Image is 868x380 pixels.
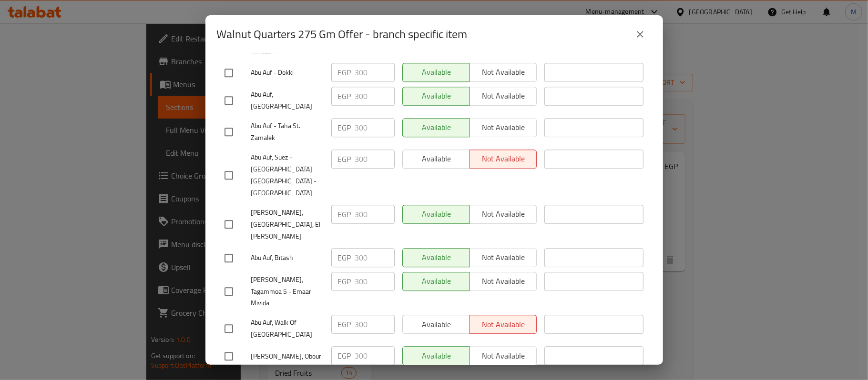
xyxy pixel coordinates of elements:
input: Please enter price [355,63,395,82]
span: Abu Auf, Suez - [GEOGRAPHIC_DATA] [GEOGRAPHIC_DATA] - [GEOGRAPHIC_DATA] [251,151,324,199]
input: Please enter price [355,205,395,224]
input: Please enter price [355,346,395,365]
span: [PERSON_NAME], [GEOGRAPHIC_DATA], El [PERSON_NAME] [251,207,324,242]
p: EGP [338,276,351,287]
span: Abu Auf, [GEOGRAPHIC_DATA] [251,89,324,112]
span: Abu Auf, Walk Of [GEOGRAPHIC_DATA] [251,317,324,340]
p: EGP [338,67,351,78]
span: Abu Auf - Dokki [251,67,324,79]
span: [PERSON_NAME], Tagammoa 5 - Emaar Mivida [251,274,324,310]
input: Please enter price [355,272,395,291]
span: [PERSON_NAME], Almazah [251,33,324,57]
span: [PERSON_NAME], Obour [251,350,324,362]
p: EGP [338,252,351,263]
p: EGP [338,209,351,220]
p: EGP [338,350,351,361]
span: Abu Auf, Bitash [251,252,324,264]
button: close [629,23,652,46]
input: Please enter price [355,118,395,137]
input: Please enter price [355,150,395,169]
span: Abu Auf - Taha St. Zamalek [251,120,324,144]
p: EGP [338,319,351,330]
input: Please enter price [355,315,395,334]
input: Please enter price [355,248,395,267]
h2: Walnut Quarters 275 Gm Offer - branch specific item [217,27,468,42]
input: Please enter price [355,87,395,106]
p: EGP [338,153,351,165]
p: EGP [338,122,351,133]
p: EGP [338,90,351,102]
